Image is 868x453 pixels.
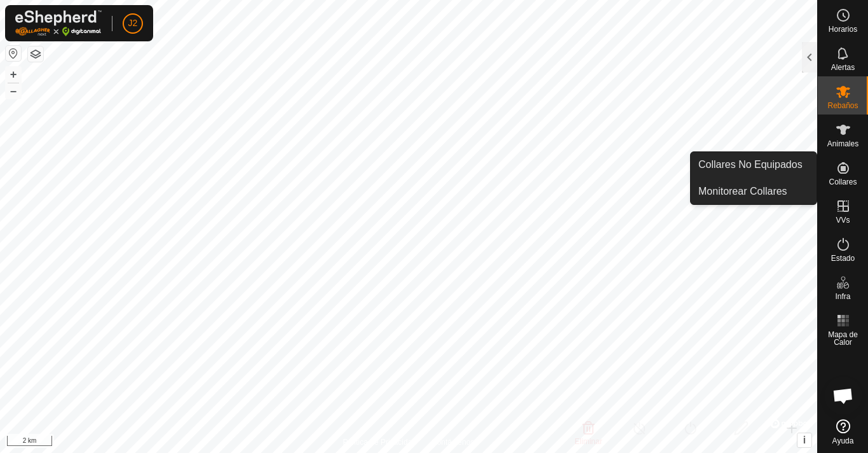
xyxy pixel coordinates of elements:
[797,433,811,447] button: i
[824,377,862,415] a: Obre el xat
[827,140,858,148] span: Animales
[832,437,854,445] span: Ayuda
[818,414,868,450] a: Ayuda
[827,102,858,109] span: Rebaños
[343,436,416,448] a: Política de Privacidad
[829,178,857,186] span: Collares
[431,436,474,448] a: Contáctenos
[128,17,138,30] span: J2
[6,46,21,61] button: Restablecer Mapa
[698,157,803,172] span: Collares No Equipados
[6,83,21,99] button: –
[6,67,21,82] button: +
[691,179,817,204] a: Monitorear Collares
[821,331,865,346] span: Mapa de Calor
[836,216,850,224] span: VVs
[691,152,817,178] a: Collares No Equipados
[829,25,857,33] span: Horarios
[15,10,102,36] img: Logo Gallagher
[835,293,850,300] span: Infra
[831,64,855,71] span: Alertas
[831,254,855,262] span: Estado
[803,435,806,445] span: i
[698,184,787,199] span: Monitorear Collares
[28,46,43,62] button: Capas del Mapa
